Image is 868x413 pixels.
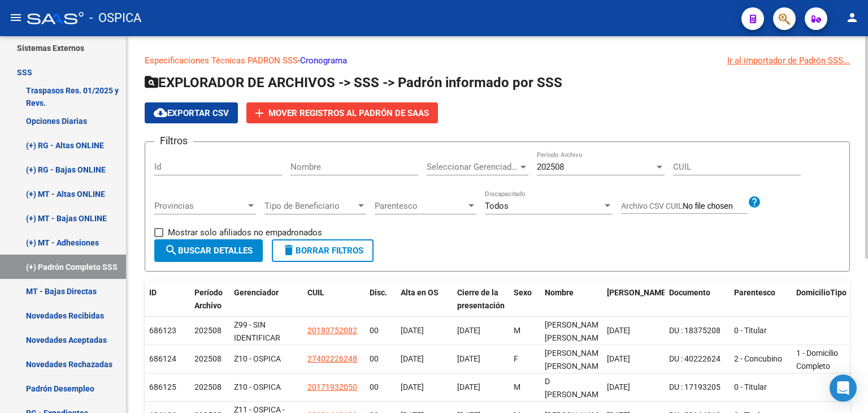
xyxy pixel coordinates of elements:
[514,354,518,363] span: F
[485,201,509,211] span: Todos
[370,352,392,365] div: 00
[154,106,167,119] mat-icon: cloud_download
[365,281,396,318] datatable-header-cell: Disc.
[145,54,850,67] p: -
[734,288,775,297] span: Parentesco
[457,326,480,335] span: [DATE]
[401,382,424,392] span: [DATE]
[149,382,176,392] span: 686125
[89,6,141,31] span: - OSPICA
[683,201,748,212] input: Archivo CSV CUIL
[401,354,424,363] span: [DATE]
[154,239,263,262] button: Buscar Detalles
[154,108,229,118] span: Exportar CSV
[307,326,357,335] span: 20183752082
[164,246,253,256] span: Buscar Detalles
[665,281,730,318] datatable-header-cell: Documento
[149,326,176,335] span: 686123
[845,11,859,24] mat-icon: person
[730,281,792,318] datatable-header-cell: Parentesco
[164,243,178,257] mat-icon: search
[621,201,683,210] span: Archivo CSV CUIL
[602,281,665,318] datatable-header-cell: Fecha Nac.
[307,354,357,363] span: 27402226248
[607,382,630,392] span: [DATE]
[234,320,280,342] span: Z99 - SIN IDENTIFICAR
[234,288,279,297] span: Gerenciador
[514,382,520,392] span: M
[234,354,281,363] span: Z10 - OSPICA
[545,349,605,371] span: [PERSON_NAME] [PERSON_NAME]
[514,326,520,335] span: M
[370,288,387,297] span: Disc.
[457,382,480,392] span: [DATE]
[149,354,176,363] span: 686124
[748,195,761,209] mat-icon: help
[246,102,438,123] button: Mover registros al PADRÓN de SAAS
[734,382,767,392] span: 0 - Titular
[796,349,838,371] span: 1 - Domicilio Completo
[453,281,509,318] datatable-header-cell: Cierre de la presentación
[303,281,365,318] datatable-header-cell: CUIL
[796,288,847,297] span: DomicilioTipo
[669,382,721,392] span: DU : 17193205
[145,102,238,123] button: Exportar CSV
[727,54,850,67] div: Ir al importador de Padrón SSS...
[537,162,564,172] span: 202508
[396,281,453,318] datatable-header-cell: Alta en OS
[194,382,222,392] span: 202508
[307,382,357,392] span: 20171932050
[830,375,857,402] div: Open Intercom Messenger
[457,354,480,363] span: [DATE]
[272,239,374,262] button: Borrar Filtros
[540,281,602,318] datatable-header-cell: Nombre
[734,354,782,363] span: 2 - Concubino
[145,55,298,66] a: Especificaciones Técnicas PADRON SSS
[514,288,532,297] span: Sexo
[264,201,356,211] span: Tipo de Beneficiario
[370,381,392,394] div: 00
[154,201,246,211] span: Provincias
[509,281,540,318] datatable-header-cell: Sexo
[545,288,574,297] span: Nombre
[194,326,222,335] span: 202508
[9,11,23,24] mat-icon: menu
[253,106,266,120] mat-icon: add
[607,288,670,297] span: [PERSON_NAME].
[145,281,190,318] datatable-header-cell: ID
[792,281,854,318] datatable-header-cell: DomicilioTipo
[282,246,363,256] span: Borrar Filtros
[194,354,222,363] span: 202508
[168,226,322,239] span: Mostrar solo afiliados no empadronados
[401,326,424,335] span: [DATE]
[145,75,562,91] span: EXPLORADOR DE ARCHIVOS -> SSS -> Padrón informado por SSS
[545,377,605,399] span: D [PERSON_NAME]
[375,201,466,211] span: Parentesco
[734,326,767,335] span: 0 - Titular
[401,288,439,297] span: Alta en OS
[669,354,721,363] span: DU : 40222624
[300,55,347,66] a: Cronograma
[457,288,505,310] span: Cierre de la presentación
[545,320,605,342] span: [PERSON_NAME] [PERSON_NAME]
[370,324,392,337] div: 00
[669,326,721,335] span: DU : 18375208
[268,108,429,118] span: Mover registros al PADRÓN de SAAS
[234,382,281,392] span: Z10 - OSPICA
[607,354,630,363] span: [DATE]
[669,288,710,297] span: Documento
[190,281,229,318] datatable-header-cell: Período Archivo
[194,288,223,310] span: Período Archivo
[607,326,630,335] span: [DATE]
[154,133,193,149] h3: Filtros
[149,288,157,297] span: ID
[282,243,296,257] mat-icon: delete
[307,288,324,297] span: CUIL
[427,162,518,172] span: Seleccionar Gerenciador
[229,281,303,318] datatable-header-cell: Gerenciador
